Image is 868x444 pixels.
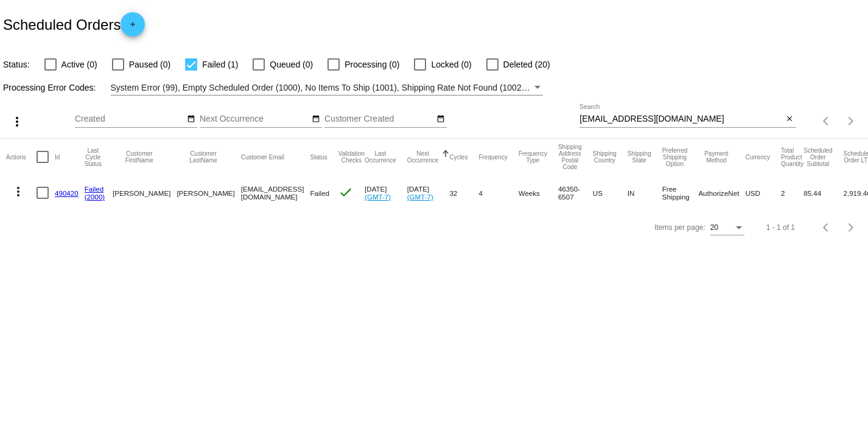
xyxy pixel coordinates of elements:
[312,114,320,124] mat-icon: date_range
[558,144,582,170] button: Change sorting for ShippingPostcode
[365,175,407,210] mat-cell: [DATE]
[783,113,796,126] button: Clear
[338,185,353,199] mat-icon: check
[710,223,718,232] span: 20
[10,114,24,129] mat-icon: more_vert
[781,139,803,175] mat-header-cell: Total Product Quantity
[628,150,651,164] button: Change sorting for ShippingState
[519,150,547,164] button: Change sorting for FrequencyType
[814,215,839,240] button: Previous page
[270,57,313,72] span: Queued (0)
[745,153,770,161] button: Change sorting for CurrencyIso
[365,193,391,201] a: (GMT-7)
[75,114,184,124] input: Created
[803,147,832,167] button: Change sorting for Subtotal
[187,114,195,124] mat-icon: date_range
[436,114,445,124] mat-icon: date_range
[55,189,79,197] a: 490420
[449,175,478,210] mat-cell: 32
[662,175,699,210] mat-cell: Free Shipping
[85,185,104,193] a: Failed
[654,223,705,232] div: Items per page:
[407,175,450,210] mat-cell: [DATE]
[839,215,863,240] button: Next page
[407,193,433,201] a: (GMT-7)
[338,139,365,175] mat-header-cell: Validation Checks
[785,114,794,124] mat-icon: close
[200,114,309,124] input: Next Occurrence
[113,150,166,164] button: Change sorting for CustomerFirstName
[6,139,37,175] mat-header-cell: Actions
[125,20,140,35] mat-icon: add
[85,147,102,167] button: Change sorting for LastProcessingCycleId
[781,175,803,210] mat-cell: 2
[3,12,145,36] h2: Scheduled Orders
[478,153,507,161] button: Change sorting for Frequency
[698,175,745,210] mat-cell: AuthorizeNet
[478,175,518,210] mat-cell: 4
[710,224,744,232] mat-select: Items per page:
[177,175,240,210] mat-cell: [PERSON_NAME]
[593,150,617,164] button: Change sorting for ShippingCountry
[814,109,839,133] button: Previous page
[662,147,688,167] button: Change sorting for PreferredShippingOption
[745,175,781,210] mat-cell: USD
[558,175,593,210] mat-cell: 46350-6507
[85,193,105,201] a: (2000)
[241,175,310,210] mat-cell: [EMAIL_ADDRESS][DOMAIN_NAME]
[803,175,843,210] mat-cell: 85.44
[593,175,628,210] mat-cell: US
[449,153,467,161] button: Change sorting for Cycles
[310,189,329,197] span: Failed
[55,153,60,161] button: Change sorting for Id
[579,114,783,124] input: Search
[628,175,662,210] mat-cell: IN
[698,150,734,164] button: Change sorting for PaymentMethod.Type
[177,150,229,164] button: Change sorting for CustomerLastName
[3,83,96,92] span: Processing Error Codes:
[324,114,434,124] input: Customer Created
[129,57,170,72] span: Paused (0)
[61,57,97,72] span: Active (0)
[519,175,558,210] mat-cell: Weeks
[3,60,30,69] span: Status:
[766,223,795,232] div: 1 - 1 of 1
[503,57,550,72] span: Deleted (20)
[111,80,544,95] mat-select: Filter by Processing Error Codes
[310,153,327,161] button: Change sorting for Status
[839,109,863,133] button: Next page
[407,150,439,164] button: Change sorting for NextOccurrenceUtc
[113,175,177,210] mat-cell: [PERSON_NAME]
[241,153,284,161] button: Change sorting for CustomerEmail
[11,184,26,199] mat-icon: more_vert
[365,150,396,164] button: Change sorting for LastOccurrenceUtc
[202,57,238,72] span: Failed (1)
[345,57,399,72] span: Processing (0)
[431,57,471,72] span: Locked (0)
